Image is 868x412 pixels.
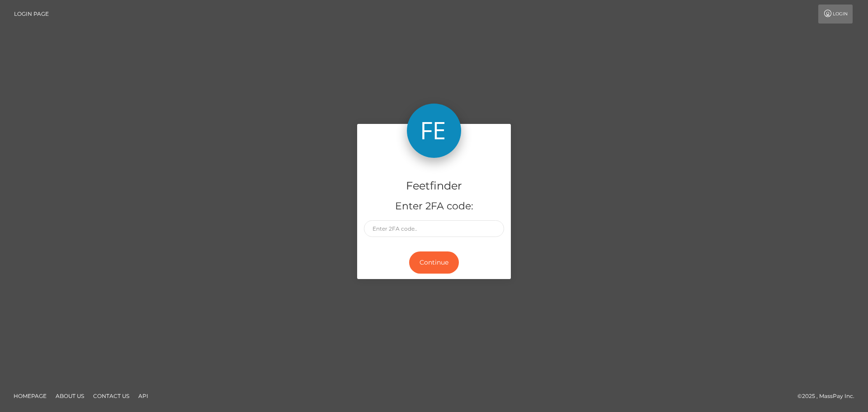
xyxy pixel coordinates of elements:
[818,5,853,24] a: Login
[90,389,133,403] a: Contact Us
[14,5,49,24] a: Login Page
[52,389,88,403] a: About Us
[364,220,504,237] input: Enter 2FA code..
[407,104,461,158] img: Feetfinder
[135,389,152,403] a: API
[10,389,50,403] a: Homepage
[364,178,504,194] h4: Feetfinder
[364,199,504,213] h5: Enter 2FA code:
[797,391,861,401] div: © 2025 , MassPay Inc.
[409,251,459,274] button: Continue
